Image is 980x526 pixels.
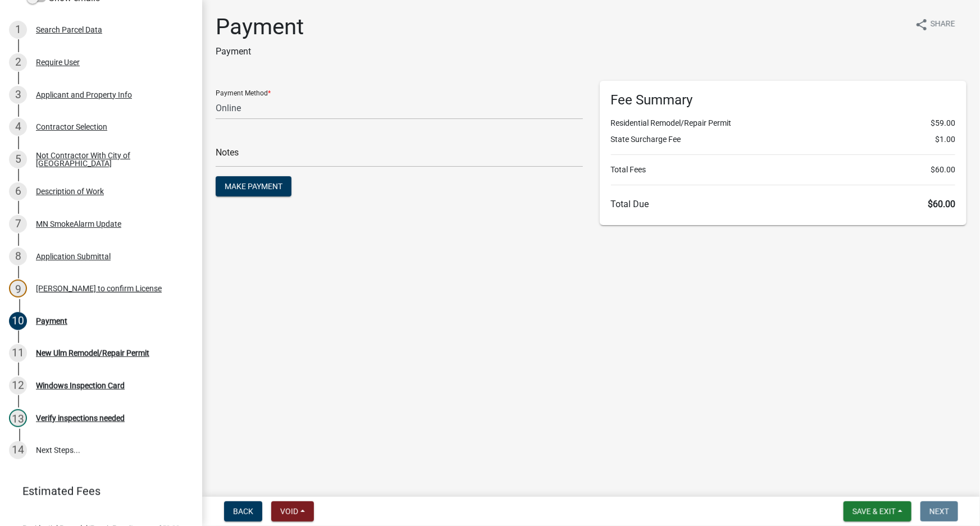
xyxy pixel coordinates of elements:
[216,176,291,196] button: Make Payment
[9,118,27,136] div: 4
[611,199,956,209] h6: Total Due
[931,117,955,129] span: $59.00
[36,152,184,167] div: Not Contractor With City of [GEOGRAPHIC_DATA]
[9,312,27,330] div: 10
[611,164,956,176] li: Total Fees
[36,285,162,292] div: [PERSON_NAME] to confirm License
[271,501,314,522] button: Void
[36,253,111,260] div: Application Submittal
[9,480,184,502] a: Estimated Fees
[611,117,956,129] li: Residential Remodel/Repair Permit
[853,507,896,516] span: Save & Exit
[906,13,964,35] button: shareShare
[9,182,27,200] div: 6
[9,344,27,362] div: 11
[36,187,104,195] div: Description of Work
[36,123,107,131] div: Contractor Selection
[36,382,125,390] div: Windows Inspection Card
[225,182,282,191] span: Make Payment
[920,501,958,522] button: Next
[935,134,955,145] span: $1.00
[9,21,27,39] div: 1
[929,507,949,516] span: Next
[233,507,253,516] span: Back
[36,26,102,34] div: Search Parcel Data
[36,349,149,357] div: New Ulm Remodel/Repair Permit
[9,409,27,427] div: 13
[915,18,928,31] i: share
[36,317,67,325] div: Payment
[280,507,298,516] span: Void
[9,248,27,266] div: 8
[9,280,27,298] div: 9
[9,215,27,233] div: 7
[216,13,304,40] h1: Payment
[931,164,955,176] span: $60.00
[611,134,956,145] li: State Surcharge Fee
[9,86,27,104] div: 3
[611,92,956,108] h6: Fee Summary
[931,18,955,31] span: Share
[224,501,262,522] button: Back
[36,414,125,422] div: Verify inspections needed
[36,220,121,228] div: MN SmokeAlarm Update
[9,53,27,71] div: 2
[9,377,27,395] div: 12
[9,150,27,168] div: 5
[9,441,27,459] div: 14
[36,58,80,66] div: Require User
[36,91,132,99] div: Applicant and Property Info
[928,199,955,209] span: $60.00
[844,501,911,522] button: Save & Exit
[216,45,304,58] p: Payment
